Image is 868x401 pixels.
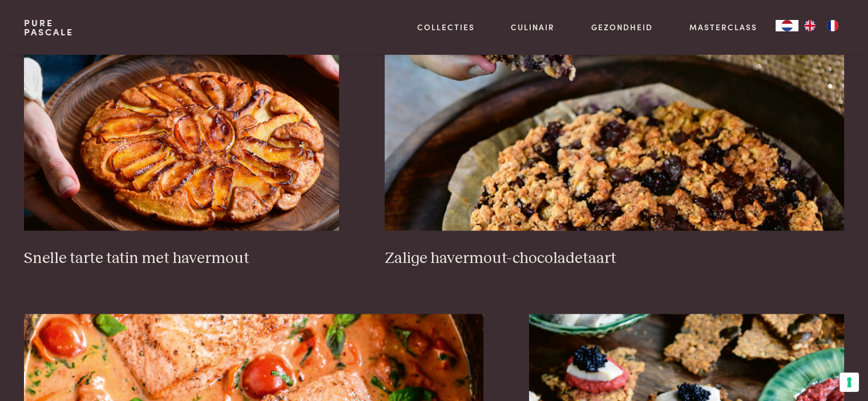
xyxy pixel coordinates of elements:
[385,249,844,269] h3: Zalige havermout-chocoladetaart
[591,21,653,33] a: Gezondheid
[24,18,74,37] a: PurePascale
[798,20,821,31] a: EN
[821,20,844,31] a: FR
[24,2,339,230] img: Snelle tarte tatin met havermout
[689,21,757,33] a: Masterclass
[417,21,475,33] a: Collecties
[776,20,798,31] div: Language
[24,249,339,269] h3: Snelle tarte tatin met havermout
[798,20,844,31] ul: Language list
[776,20,844,31] aside: Language selected: Nederlands
[385,2,844,230] img: Zalige havermout-chocoladetaart
[24,2,339,268] a: Snelle tarte tatin met havermout Snelle tarte tatin met havermout
[776,20,798,31] a: NL
[385,2,844,268] a: Zalige havermout-chocoladetaart Zalige havermout-chocoladetaart
[511,21,555,33] a: Culinair
[839,372,859,392] button: Uw voorkeuren voor toestemming voor trackingtechnologieën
